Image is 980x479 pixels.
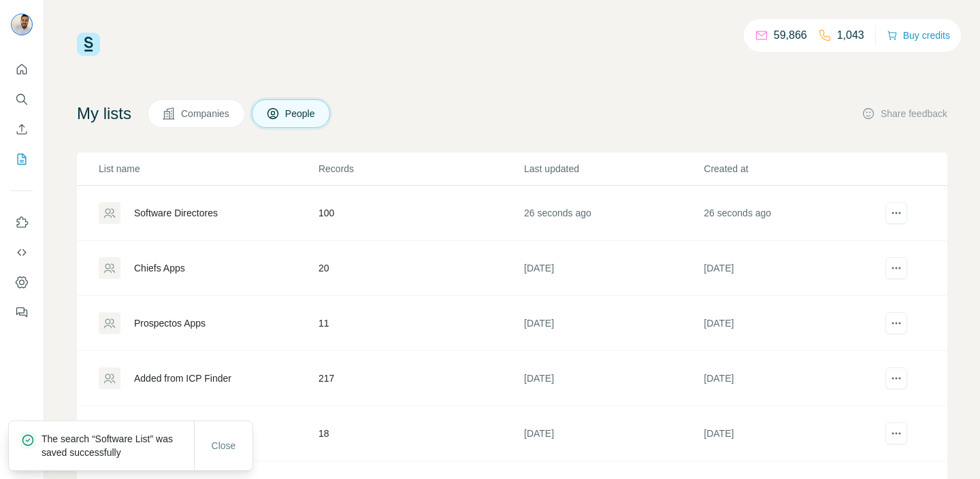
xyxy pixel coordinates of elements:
td: 217 [318,351,523,406]
td: [DATE] [703,241,883,296]
button: actions [885,312,907,334]
span: People [285,107,316,120]
button: My lists [11,147,33,171]
img: Surfe Logo [77,33,100,56]
td: 26 seconds ago [703,186,883,241]
td: [DATE] [523,241,703,296]
button: Feedback [11,300,33,325]
td: [DATE] [523,351,703,406]
td: [DATE] [523,406,703,461]
td: [DATE] [523,296,703,351]
p: Created at [704,162,882,176]
button: Search [11,87,33,112]
p: The search “Software List” was saved successfully [42,432,194,459]
div: Software Directores [134,206,218,220]
p: 1,043 [837,27,864,44]
td: 100 [318,186,523,241]
div: Added from ICP Finder [134,371,231,385]
td: 20 [318,241,523,296]
div: Prospectos Apps [134,316,206,330]
button: Close [202,433,246,458]
button: Use Surfe on LinkedIn [11,210,33,235]
button: Share feedback [862,107,947,120]
button: Quick start [11,57,33,82]
td: 11 [318,296,523,351]
button: actions [885,257,907,279]
button: actions [885,423,907,444]
button: actions [885,202,907,224]
p: 59,866 [774,27,807,44]
td: 18 [318,406,523,461]
td: [DATE] [703,351,883,406]
td: [DATE] [703,296,883,351]
img: Avatar [11,14,33,35]
p: Last updated [524,162,702,176]
button: Dashboard [11,270,33,295]
button: Enrich CSV [11,117,33,142]
div: Chiefs Apps [134,261,185,275]
p: Records [318,162,523,176]
button: Use Surfe API [11,240,33,265]
button: Buy credits [887,26,950,45]
td: 26 seconds ago [523,186,703,241]
span: Companies [181,107,231,120]
h4: My lists [77,103,131,125]
span: Close [212,439,236,452]
p: List name [99,162,317,176]
td: [DATE] [703,406,883,461]
button: actions [885,367,907,389]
